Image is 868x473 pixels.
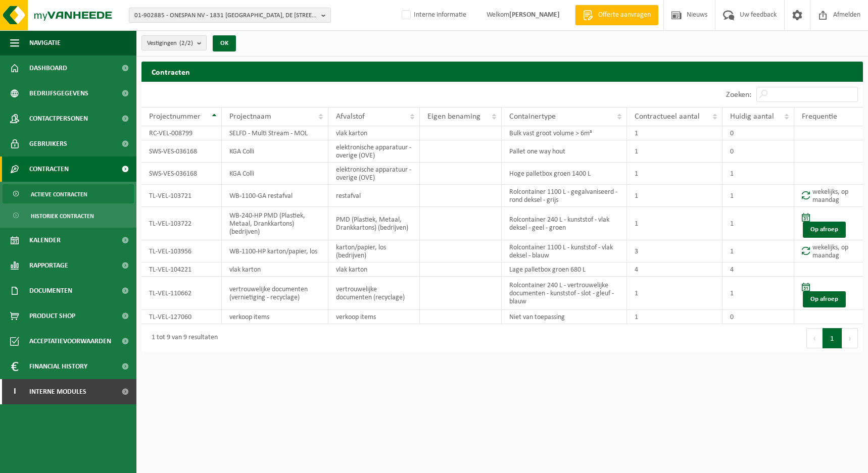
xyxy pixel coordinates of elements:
[722,207,794,240] td: 1
[627,207,722,240] td: 1
[31,206,94,226] span: Historiek contracten
[722,240,794,262] td: 1
[141,207,222,240] td: TL-VEL-103722
[842,328,858,348] button: Next
[627,185,722,207] td: 1
[328,163,420,185] td: elektronische apparatuur - overige (OVE)
[803,222,846,238] a: Op afroep
[502,185,627,207] td: Rolcontainer 1100 L - gegalvaniseerd - rond deksel - grijs
[29,253,68,278] span: Rapportage
[730,113,774,121] span: Huidig aantal
[627,126,722,140] td: 1
[794,185,863,207] td: wekelijks, op maandag
[31,185,87,204] span: Actieve contracten
[627,163,722,185] td: 1
[328,140,420,163] td: elektronische apparatuur - overige (OVE)
[141,35,207,50] button: Vestigingen(2/2)
[222,185,328,207] td: WB-1100-GA restafval
[803,291,846,307] a: Op afroep
[722,163,794,185] td: 1
[141,185,222,207] td: TL-VEL-103721
[213,35,236,51] button: OK
[627,240,722,262] td: 3
[726,91,751,99] label: Zoeken:
[222,277,328,310] td: vertrouwelijke documenten (vernietiging - recyclage)
[229,113,271,121] span: Projectnaam
[722,126,794,140] td: 0
[722,277,794,310] td: 1
[627,262,722,277] td: 4
[222,140,328,163] td: KGA Colli
[502,277,627,310] td: Rolcontainer 240 L - vertrouwelijke documenten - kunststof - slot - gleuf - blauw
[29,106,88,131] span: Contactpersonen
[147,36,193,51] span: Vestigingen
[509,11,560,19] strong: [PERSON_NAME]
[222,310,328,324] td: verkoop items
[29,329,111,354] span: Acceptatievoorwaarden
[794,240,863,262] td: wekelijks, op maandag
[141,140,222,163] td: SWS-VES-036168
[29,278,72,303] span: Documenten
[141,163,222,185] td: SWS-VES-036168
[635,113,700,121] span: Contractueel aantal
[328,185,420,207] td: restafval
[502,310,627,324] td: Niet van toepassing
[29,303,75,329] span: Product Shop
[222,163,328,185] td: KGA Colli
[141,62,863,81] h2: Contracten
[129,8,331,23] button: 01-902885 - ONESPAN NV - 1831 [GEOGRAPHIC_DATA], DE [STREET_ADDRESS]
[336,113,365,121] span: Afvalstof
[328,207,420,240] td: PMD (Plastiek, Metaal, Drankkartons) (bedrijven)
[3,206,134,225] a: Historiek contracten
[29,379,86,404] span: Interne modules
[722,262,794,277] td: 4
[722,185,794,207] td: 1
[627,277,722,310] td: 1
[596,10,653,20] span: Offerte aanvragen
[29,56,67,81] span: Dashboard
[179,40,193,46] count: (2/2)
[328,277,420,310] td: vertrouwelijke documenten (recyclage)
[722,140,794,163] td: 0
[141,240,222,262] td: TL-VEL-103956
[722,310,794,324] td: 0
[806,328,823,348] button: Previous
[29,131,67,156] span: Gebruikers
[29,30,61,56] span: Navigatie
[502,163,627,185] td: Hoge palletbox groen 1400 L
[141,310,222,324] td: TL-VEL-127060
[502,140,627,163] td: Pallet one way hout
[29,81,88,106] span: Bedrijfsgegevens
[502,126,627,140] td: Bulk vast groot volume > 6m³
[147,329,218,347] div: 1 tot 9 van 9 resultaten
[141,126,222,140] td: RC-VEL-008799
[802,113,837,121] span: Frequentie
[29,228,61,253] span: Kalender
[222,262,328,277] td: vlak karton
[141,262,222,277] td: TL-VEL-104221
[29,354,87,379] span: Financial History
[427,113,480,121] span: Eigen benaming
[141,277,222,310] td: TL-VEL-110662
[149,113,201,121] span: Projectnummer
[29,156,69,182] span: Contracten
[328,126,420,140] td: vlak karton
[823,328,842,348] button: 1
[400,8,466,23] label: Interne informatie
[328,262,420,277] td: vlak karton
[328,240,420,262] td: karton/papier, los (bedrijven)
[509,113,556,121] span: Containertype
[627,310,722,324] td: 1
[222,207,328,240] td: WB-240-HP PMD (Plastiek, Metaal, Drankkartons) (bedrijven)
[3,184,134,203] a: Actieve contracten
[222,240,328,262] td: WB-1100-HP karton/papier, los
[134,8,317,23] span: 01-902885 - ONESPAN NV - 1831 [GEOGRAPHIC_DATA], DE [STREET_ADDRESS]
[575,5,658,25] a: Offerte aanvragen
[627,140,722,163] td: 1
[502,262,627,277] td: Lage palletbox groen 680 L
[222,126,328,140] td: SELFD - Multi Stream - MOL
[502,240,627,262] td: Rolcontainer 1100 L - kunststof - vlak deksel - blauw
[502,207,627,240] td: Rolcontainer 240 L - kunststof - vlak deksel - geel - groen
[10,379,19,404] span: I
[328,310,420,324] td: verkoop items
